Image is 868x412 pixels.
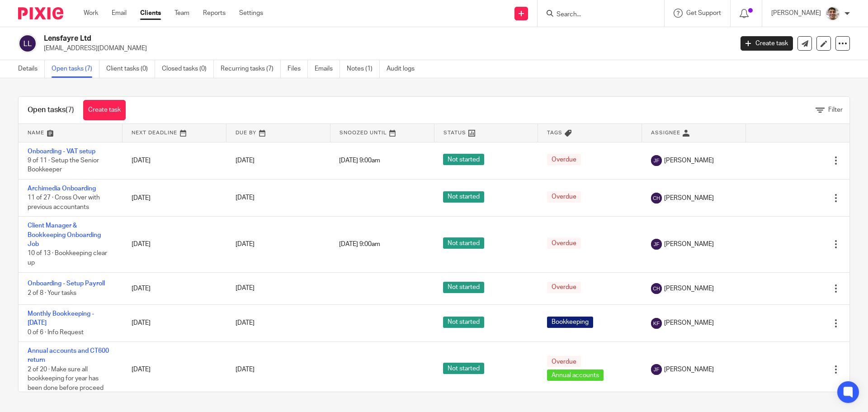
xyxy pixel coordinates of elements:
span: Overdue [547,356,581,367]
span: [DATE] [236,157,255,164]
span: Status [443,130,466,135]
a: Create task [83,100,126,120]
span: [DATE] [236,285,255,292]
span: [PERSON_NAME] [664,318,714,327]
img: Pixie [18,7,63,19]
a: Closed tasks (0) [162,60,214,78]
span: [PERSON_NAME] [664,156,714,165]
span: Annual accounts [547,369,604,381]
a: Archimedia Onboarding [28,185,96,192]
span: Not started [443,237,484,249]
img: svg%3E [18,34,37,53]
span: Overdue [547,191,581,203]
img: svg%3E [651,239,662,250]
img: PXL_20240409_141816916.jpg [826,6,840,21]
span: Get Support [686,10,721,16]
span: Not started [443,363,484,374]
span: 11 of 27 · Cross Over with previous accountants [28,195,100,211]
a: Onboarding - Setup Payroll [28,280,105,287]
a: Open tasks (7) [52,60,99,78]
a: Settings [239,9,263,18]
span: [PERSON_NAME] [664,365,714,374]
span: Not started [443,191,484,203]
a: Emails [315,60,340,78]
td: [DATE] [123,217,226,272]
span: [DATE] 9:00am [339,241,380,247]
a: Create task [741,36,793,51]
td: [DATE] [123,179,226,216]
td: [DATE] [123,304,226,341]
span: Bookkeeping [547,317,593,328]
span: Overdue [547,154,581,165]
img: svg%3E [651,193,662,204]
td: [DATE] [123,342,226,398]
img: svg%3E [651,283,662,294]
a: Work [84,9,98,18]
a: Audit logs [387,60,421,78]
span: [DATE] [236,320,255,326]
h1: Open tasks [28,105,74,115]
span: Overdue [547,237,581,249]
span: [DATE] [236,366,255,373]
a: Annual accounts and CT600 return [28,348,109,363]
span: Not started [443,317,484,328]
p: [EMAIL_ADDRESS][DOMAIN_NAME] [44,44,727,53]
h2: Lensfayre Ltd [44,34,590,43]
span: (7) [66,106,74,114]
a: Details [18,60,45,78]
span: [PERSON_NAME] [664,284,714,293]
a: Notes (1) [347,60,380,78]
img: svg%3E [651,318,662,329]
span: Filter [828,107,843,113]
span: 2 of 20 · Make sure all bookkeeping for year has been done before proceed [28,366,104,391]
span: [PERSON_NAME] [664,194,714,203]
td: [DATE] [123,142,226,179]
a: Clients [140,9,161,18]
a: Email [112,9,127,18]
a: Team [175,9,189,18]
span: [DATE] 9:00am [339,157,380,164]
span: [PERSON_NAME] [664,240,714,249]
span: Tags [547,130,562,135]
span: [DATE] [236,241,255,247]
a: Client Manager & Bookkeeping Onboarding Job [28,223,101,247]
a: Recurring tasks (7) [221,60,281,78]
span: Not started [443,154,484,165]
img: svg%3E [651,155,662,166]
span: [DATE] [236,195,255,201]
a: Onboarding - VAT setup [28,148,95,155]
span: 10 of 13 · Bookkeeping clear up [28,251,107,266]
a: Client tasks (0) [106,60,155,78]
span: Not started [443,282,484,293]
a: Files [288,60,308,78]
p: [PERSON_NAME] [771,9,821,18]
a: Reports [203,9,226,18]
input: Search [556,11,637,19]
img: svg%3E [651,364,662,375]
span: 2 of 8 · Your tasks [28,290,76,296]
span: Overdue [547,282,581,293]
td: [DATE] [123,272,226,304]
a: Monthly Bookkeeping - [DATE] [28,311,94,326]
span: 9 of 11 · Setup the Senior Bookkeeper [28,157,99,173]
span: Snoozed Until [340,130,387,135]
span: 0 of 6 · Info Request [28,329,84,336]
